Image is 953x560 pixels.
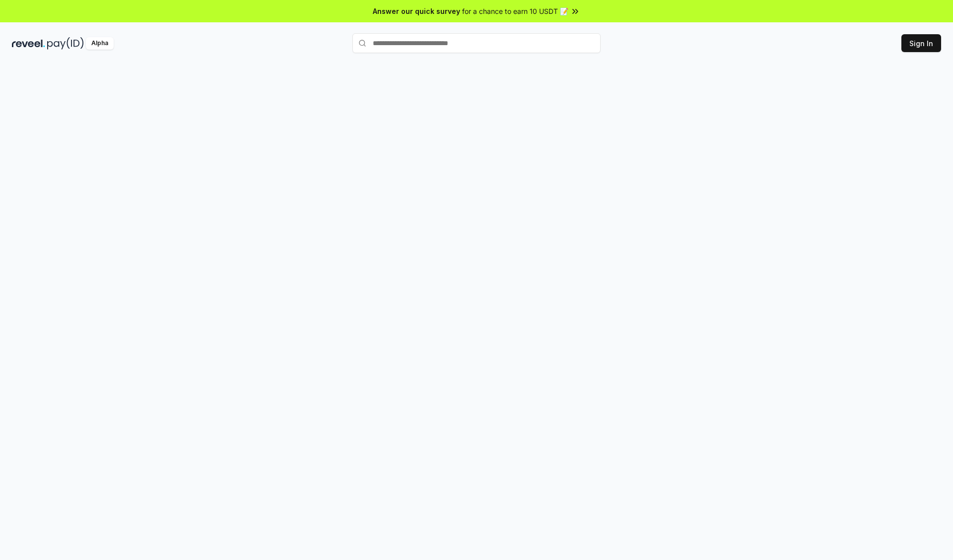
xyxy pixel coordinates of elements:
button: Sign In [901,34,941,52]
div: Alpha [86,37,114,50]
span: for a chance to earn 10 USDT 📝 [462,6,568,16]
img: pay_id [47,37,84,50]
img: reveel_dark [12,37,45,50]
span: Answer our quick survey [373,6,460,16]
